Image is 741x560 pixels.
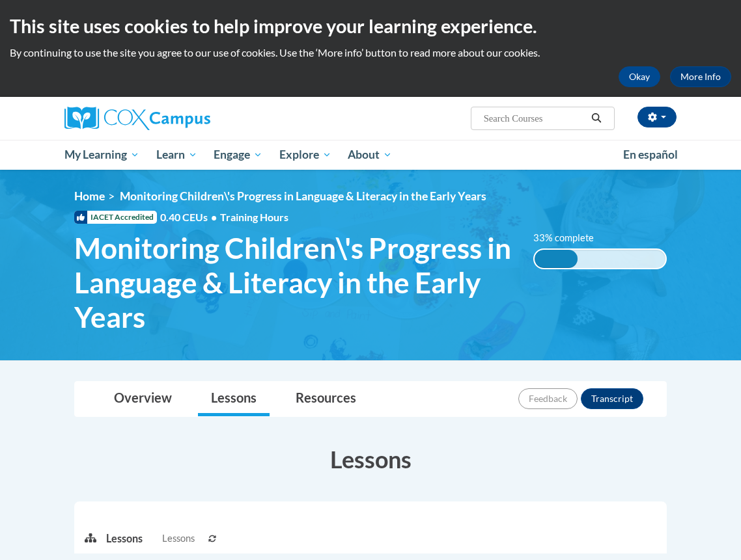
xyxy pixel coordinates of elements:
[535,250,578,268] div: 33% complete
[106,531,143,546] p: Lessons
[623,148,678,161] span: En español
[64,147,139,163] span: My Learning
[348,147,392,163] span: About
[74,189,105,203] a: Home
[340,140,401,170] a: About
[205,140,271,170] a: Engage
[10,46,731,60] p: By continuing to use the site you agree to our use of cookies. Use the ‘More info’ button to read...
[214,147,262,163] span: Engage
[148,140,206,170] a: Learn
[198,382,270,416] a: Lessons
[162,531,195,546] span: Lessons
[283,382,369,416] a: Resources
[74,211,157,224] span: IACET Accredited
[518,388,578,409] button: Feedback
[74,443,667,475] h3: Lessons
[55,140,686,170] div: Main menu
[271,140,340,170] a: Explore
[637,107,677,127] button: Account Settings
[56,140,148,170] a: My Learning
[670,66,731,87] a: More Info
[160,210,220,224] span: 0.40 CEUs
[482,111,587,126] input: Search Courses
[533,231,608,245] label: 33% complete
[64,107,210,130] img: Cox Campus
[279,147,331,163] span: Explore
[581,388,643,409] button: Transcript
[220,211,288,223] span: Training Hours
[156,147,197,163] span: Learn
[120,189,486,203] span: Monitoring Children\'s Progress in Language & Literacy in the Early Years
[101,382,185,416] a: Overview
[587,111,606,126] button: Search
[615,141,686,168] a: En español
[74,231,514,334] span: Monitoring Children\'s Progress in Language & Literacy in the Early Years
[211,211,217,223] span: •
[619,66,660,87] button: Okay
[64,107,255,130] a: Cox Campus
[10,13,731,39] h2: This site uses cookies to help improve your learning experience.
